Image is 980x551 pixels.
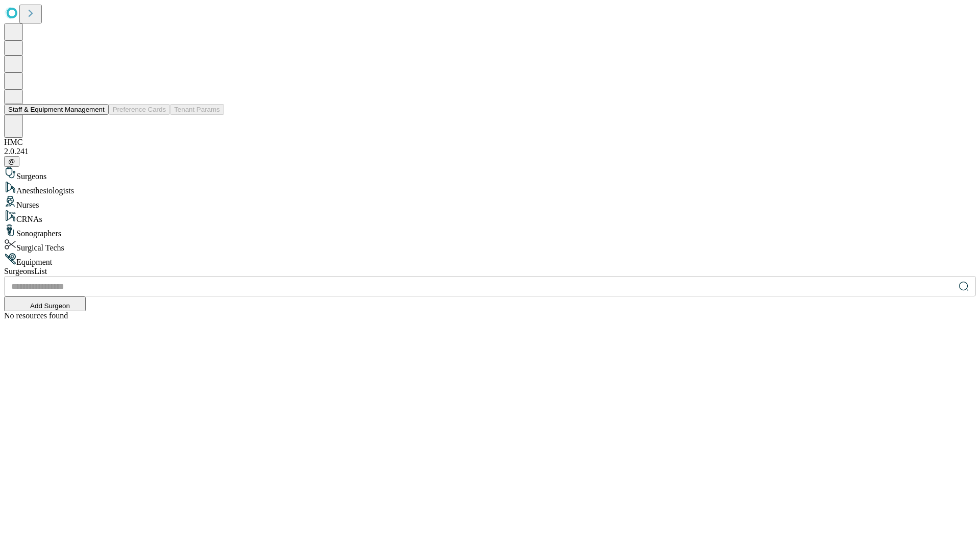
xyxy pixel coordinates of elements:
[4,181,976,195] div: Anesthesiologists
[4,210,976,224] div: CRNAs
[8,158,15,165] span: @
[4,167,976,181] div: Surgeons
[4,147,976,156] div: 2.0.241
[4,311,976,320] div: No resources found
[170,104,224,115] button: Tenant Params
[4,224,976,238] div: Sonographers
[30,302,70,310] span: Add Surgeon
[4,156,19,167] button: @
[4,104,109,115] button: Staff & Equipment Management
[4,253,976,267] div: Equipment
[4,195,976,210] div: Nurses
[109,104,170,115] button: Preference Cards
[4,138,976,147] div: HMC
[4,296,86,311] button: Add Surgeon
[4,238,976,253] div: Surgical Techs
[4,267,976,276] div: Surgeons List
